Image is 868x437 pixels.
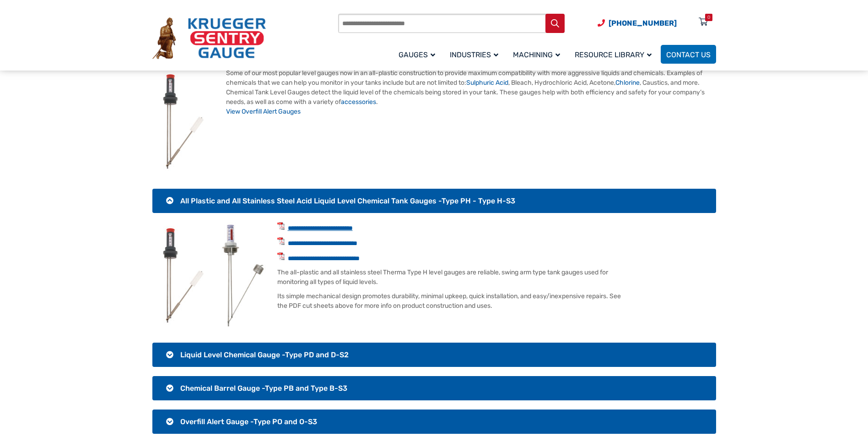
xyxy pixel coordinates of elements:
[450,50,498,59] span: Industries
[598,17,677,29] a: Phone Number (920) 434-8860
[666,50,711,59] span: Contact Us
[152,17,266,60] img: Krueger Sentry Gauge
[152,68,215,175] img: Hot Rolled Steel Grades
[399,50,435,59] span: Gauges
[707,14,710,21] div: 0
[180,350,349,359] span: Liquid Level Chemical Gauge -Type PD and D-S2
[180,197,515,205] span: All Plastic and All Stainless Steel Acid Liquid Level Chemical Tank Gauges -Type PH - Type H-S3
[341,98,376,106] a: accessories
[152,68,716,116] p: Some of our most popular level gauges now in an all-plastic construction to provide maximum compa...
[226,108,301,115] a: View Overfill Alert Gauges
[180,384,347,393] span: Chemical Barrel Gauge -Type PB and Type B-S3
[615,79,640,87] a: Chlorine
[152,291,716,311] p: Its simple mechanical design promotes durability, minimal upkeep, quick installation, and easy/in...
[569,44,661,65] a: Resource Library
[215,222,266,328] img: Hot Rolled Steel Grades
[661,45,716,64] a: Contact Us
[152,268,716,287] p: The all-plastic and all stainless steel Therma Type H level gauges are reliable, swing arm type t...
[513,50,560,59] span: Machining
[180,417,317,426] span: Overfill Alert Gauge -Type PO and O-S3
[152,222,215,328] img: Hot Rolled Steel Grades
[609,19,677,27] span: [PHONE_NUMBER]
[393,44,444,65] a: Gauges
[575,50,652,59] span: Resource Library
[444,44,507,65] a: Industries
[466,79,508,87] a: Sulphuric Acid
[507,44,569,65] a: Machining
